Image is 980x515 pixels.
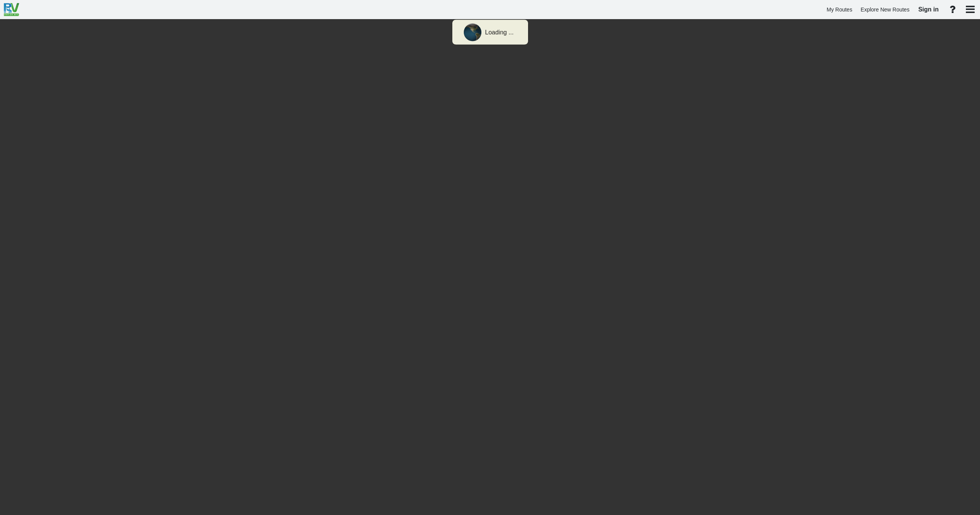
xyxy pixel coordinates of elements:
a: Sign in [915,2,942,18]
a: Explore New Routes [857,2,913,17]
img: RvPlanetLogo.png [4,3,19,16]
a: My Routes [823,2,856,17]
span: Sign in [918,6,939,13]
span: Explore New Routes [861,6,910,13]
div: Loading ... [485,28,514,37]
span: My Routes [827,6,852,13]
